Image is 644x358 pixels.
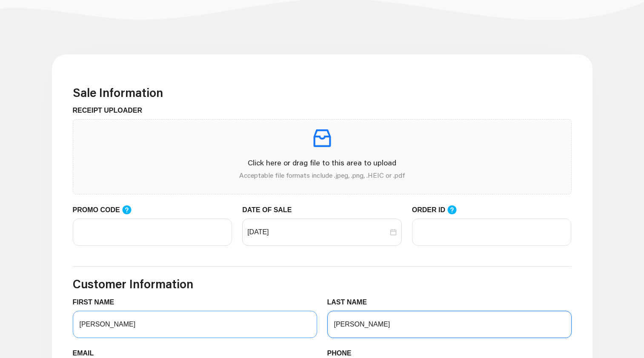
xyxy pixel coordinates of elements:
[412,205,466,215] label: ORDER ID
[80,170,564,180] p: Acceptable file formats include .jpeg, .png, .HEIC or .pdf
[247,227,388,237] input: DATE OF SALE
[327,311,572,338] input: LAST NAME
[73,205,140,215] label: PROMO CODE
[73,277,572,291] h3: Customer Information
[73,85,572,100] h3: Sale Information
[73,119,571,194] span: inboxClick here or drag file to this area to uploadAcceptable file formats include .jpeg, .png, ....
[242,205,298,215] label: DATE OF SALE
[327,297,374,307] label: LAST NAME
[73,105,149,116] label: RECEIPT UPLOADER
[73,311,317,338] input: FIRST NAME
[310,126,334,150] span: inbox
[80,157,564,168] p: Click here or drag file to this area to upload
[73,297,121,307] label: FIRST NAME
